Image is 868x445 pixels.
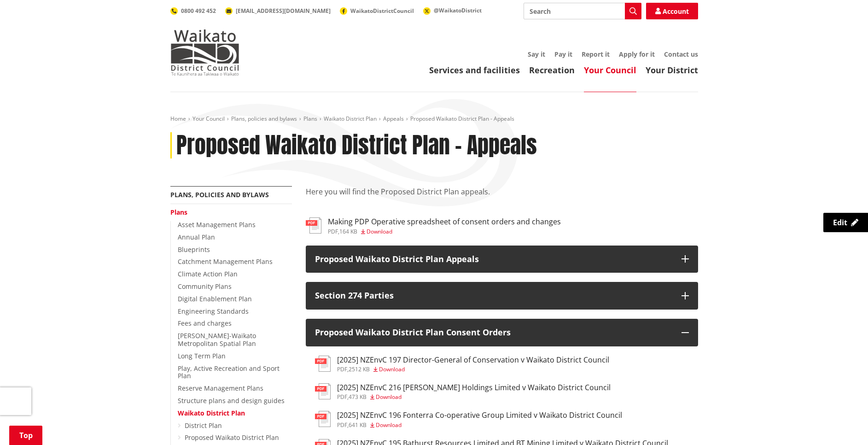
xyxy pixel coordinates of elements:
a: @WaikatoDistrict [423,6,482,14]
a: Blueprints [178,245,210,254]
a: Your District [646,64,698,76]
img: document-pdf.svg [315,356,331,372]
a: Plans, policies and bylaws [170,190,269,199]
a: Annual Plan [178,233,215,241]
a: Your Council [584,64,636,76]
img: Waikato District Council - Te Kaunihera aa Takiwaa o Waikato [170,29,239,76]
span: pdf [337,393,347,401]
p: Proposed Waikato District Plan Appeals [315,255,672,264]
div: , [337,422,622,428]
img: document-pdf.svg [306,217,321,234]
a: Services and facilities [429,64,520,76]
a: Home [170,115,186,123]
span: Download [367,228,392,235]
h1: Proposed Waikato District Plan - Appeals [176,132,537,159]
a: [2025] NZEnvC 197 Director-General of Conservation v Waikato District Council pdf,2512 KB Download [315,356,609,372]
a: Catchment Management Plans [178,257,273,266]
a: Climate Action Plan [178,269,238,278]
a: Engineering Standards [178,307,249,316]
a: [2025] NZEnvC 216 [PERSON_NAME] Holdings Limited v Waikato District Council pdf,473 KB Download [315,383,611,400]
span: Download [376,421,402,429]
p: Section 274 Parties [315,291,672,300]
button: Section 274 Parties [306,282,698,310]
button: Proposed Waikato District Plan Appeals [306,246,698,273]
a: Contact us [664,50,698,59]
a: Play, Active Recreation and Sport Plan [178,364,280,381]
a: [EMAIL_ADDRESS][DOMAIN_NAME] [225,7,331,15]
span: Proposed Waikato District Plan - Appeals [410,115,514,123]
a: Plans, policies and bylaws [231,115,297,123]
a: Community Plans [178,282,232,291]
a: District Plan [185,421,222,430]
a: WaikatoDistrictCouncil [340,7,414,15]
a: Edit [823,213,868,232]
a: Waikato District Plan [324,115,377,123]
a: Asset Management Plans [178,220,256,229]
a: Making PDP Operative spreadsheet of consent orders and changes pdf,164 KB Download [306,217,561,234]
h3: Making PDP Operative spreadsheet of consent orders and changes [328,217,561,226]
span: 473 KB [349,393,367,401]
input: Search input [524,3,641,19]
div: , [337,394,611,400]
span: [EMAIL_ADDRESS][DOMAIN_NAME] [236,7,331,15]
a: Pay it [554,50,572,59]
span: Download [376,393,402,401]
a: [PERSON_NAME]-Waikato Metropolitan Spatial Plan [178,331,256,348]
img: document-pdf.svg [315,411,331,427]
a: Apply for it [619,50,655,59]
a: Appeals [383,115,404,123]
span: Download [379,365,405,373]
nav: breadcrumb [170,115,698,123]
a: 0800 492 452 [170,7,216,15]
a: Proposed Waikato District Plan [185,433,279,442]
a: Report it [582,50,610,59]
a: Fees and charges [178,319,232,328]
span: 641 KB [349,421,367,429]
span: 2512 KB [349,365,370,373]
p: Proposed Waikato District Plan Consent Orders [315,328,672,337]
a: Your Council [192,115,225,123]
span: pdf [337,365,347,373]
h3: [2025] NZEnvC 216 [PERSON_NAME] Holdings Limited v Waikato District Council [337,383,611,392]
h3: [2025] NZEnvC 196 Fonterra Co-operative Group Limited v Waikato District Council [337,411,622,420]
a: Structure plans and design guides [178,396,285,405]
a: Waikato District Plan [178,409,245,417]
button: Proposed Waikato District Plan Consent Orders [306,319,698,346]
h3: [2025] NZEnvC 197 Director-General of Conservation v Waikato District Council [337,356,609,364]
a: Plans [170,208,187,217]
div: , [337,367,609,372]
span: 164 KB [339,228,357,235]
img: document-pdf.svg [315,383,331,399]
span: Edit [833,217,847,228]
a: Reserve Management Plans [178,384,263,392]
a: Plans [303,115,317,123]
a: Account [646,3,698,19]
a: Long Term Plan [178,351,226,360]
a: [2025] NZEnvC 196 Fonterra Co-operative Group Limited v Waikato District Council pdf,641 KB Download [315,411,622,427]
a: Top [9,426,42,445]
span: WaikatoDistrictCouncil [350,7,414,15]
a: Digital Enablement Plan [178,294,252,303]
p: Here you will find the Proposed District Plan appeals. [306,186,698,208]
div: , [328,229,561,234]
a: Recreation [529,64,575,76]
span: 0800 492 452 [181,7,216,15]
a: Say it [528,50,545,59]
span: pdf [337,421,347,429]
span: pdf [328,228,338,235]
span: @WaikatoDistrict [434,6,482,14]
iframe: Messenger Launcher [826,406,859,439]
